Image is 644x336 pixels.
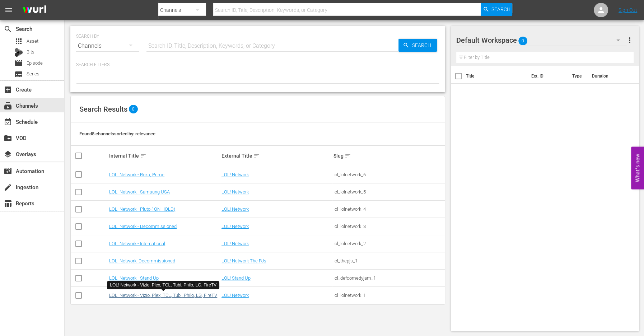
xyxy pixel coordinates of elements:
div: lol_lolnetwork_3 [333,224,444,229]
div: LOL! Network - Vizio, Plex, TCL, Tubi, Philo, LG, FireTV [110,282,216,288]
span: Schedule [4,118,12,126]
a: LOL! Network - Samsung USA [109,189,170,195]
a: LOL! Network - Stand Up [109,275,159,281]
th: Ext. ID [527,66,568,86]
div: lol_lolnetwork_1 [333,293,444,298]
div: lol_lolnetwork_2 [333,241,444,246]
button: Search [481,3,512,16]
a: LOL! Network [221,189,249,195]
div: lol_defcomedyjam_1 [333,275,444,281]
span: Asset [27,38,38,45]
span: Create [4,85,12,94]
span: Channels [4,102,12,110]
a: LOL! Network - Roku, Prime [109,172,164,177]
div: Channels [76,36,139,56]
span: Found 8 channels sorted by: relevance [79,131,155,136]
div: Slug [333,151,444,160]
span: Bits [27,48,34,56]
a: LOL! Network - Vizio, Plex, TCL, Tubi, Philo, LG, FireTV [109,293,217,298]
span: VOD [4,134,12,143]
span: Series [27,70,39,78]
div: lol_lolnetwork_4 [333,206,444,212]
span: menu [4,6,13,14]
img: ans4CAIJ8jUAAAAAAAAAAAAAAAAAAAAAAAAgQb4GAAAAAAAAAAAAAAAAAAAAAAAAJMjXAAAAAAAAAAAAAAAAAAAAAAAAgAT5G... [17,2,52,19]
a: LOL! Network [221,172,249,177]
a: Sign Out [619,7,637,13]
a: LOL! Network - Decommissioned [109,224,177,229]
div: lol_thepjs_1 [333,258,444,263]
span: more_vert [625,36,634,45]
span: Reports [4,199,12,208]
span: 8 [129,105,138,113]
span: sort [345,153,351,159]
div: Default Workspace [456,30,627,50]
span: Asset [14,37,23,46]
span: Automation [4,167,12,176]
span: Episode [14,59,23,67]
span: Series [14,70,23,79]
button: Search [398,39,437,52]
a: LOL! Network [221,241,249,246]
div: External Title [221,151,332,160]
span: Search [409,39,437,52]
span: Ingestion [4,183,12,192]
a: LOL! Network - International [109,241,165,246]
span: Search [491,3,510,16]
span: sort [140,153,146,159]
a: LOL! Network [221,293,249,298]
p: Search Filters: [76,62,439,68]
a: LOL! Network [221,224,249,229]
span: sort [253,153,260,159]
div: lol_lolnetwork_6 [333,172,444,177]
button: Open Feedback Widget [631,147,644,190]
th: Duration [587,66,630,86]
th: Title [466,66,527,86]
span: Search Results [79,105,127,113]
a: LOL! Network - Pluto ( ON HOLD) [109,206,175,212]
a: LOL! Stand Up [221,275,251,281]
button: more_vert [625,32,634,49]
span: 0 [518,33,527,48]
span: Episode [27,60,43,67]
span: Search [4,25,12,33]
th: Type [568,66,587,86]
a: LOL! Network: Decommissioned [109,258,175,263]
div: lol_lolnetwork_5 [333,189,444,195]
a: LOL! Network The PJs [221,258,266,263]
div: Internal Title [109,151,219,160]
a: LOL! Network [221,206,249,212]
div: Bits [14,48,23,57]
span: Overlays [4,150,12,159]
